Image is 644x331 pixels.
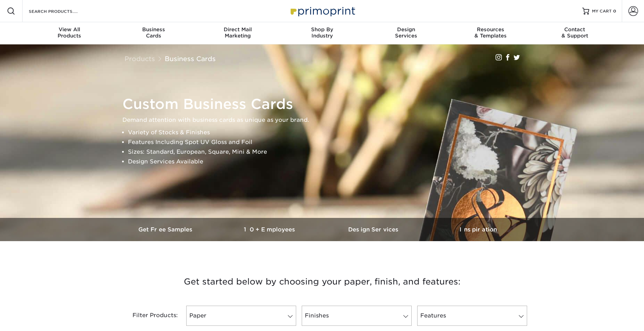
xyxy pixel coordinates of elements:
[27,26,112,33] span: View All
[280,22,364,44] a: Shop ByIndustry
[111,26,196,33] span: Business
[111,26,196,39] div: Cards
[322,226,426,233] h3: Design Services
[533,22,617,44] a: Contact& Support
[122,115,528,125] p: Demand attention with business cards as unique as your brand.
[417,306,527,326] a: Features
[28,7,96,15] input: SEARCH PRODUCTS.....
[533,26,617,33] span: Contact
[364,26,448,33] span: Design
[218,226,322,233] h3: 10+ Employees
[119,266,525,297] h3: Get started below by choosing your paper, finish, and features:
[613,9,616,14] span: 0
[280,26,364,39] div: Industry
[322,218,426,241] a: Design Services
[196,22,280,44] a: Direct MailMarketing
[218,218,322,241] a: 10+ Employees
[165,55,216,62] a: Business Cards
[124,55,155,62] a: Products
[128,147,528,157] li: Sizes: Standard, European, Square, Mini & More
[128,157,528,167] li: Design Services Available
[27,26,112,39] div: Products
[114,226,218,233] h3: Get Free Samples
[27,22,112,44] a: View AllProducts
[111,22,196,44] a: BusinessCards
[128,137,528,147] li: Features Including Spot UV Gloss and Foil
[364,26,448,39] div: Services
[186,306,296,326] a: Paper
[128,128,528,137] li: Variety of Stocks & Finishes
[364,22,448,44] a: DesignServices
[196,26,280,39] div: Marketing
[592,8,612,14] span: MY CART
[287,3,357,18] img: Primoprint
[280,26,364,33] span: Shop By
[448,26,533,33] span: Resources
[448,26,533,39] div: & Templates
[426,226,530,233] h3: Inspiration
[448,22,533,44] a: Resources& Templates
[114,306,183,326] div: Filter Products:
[114,218,218,241] a: Get Free Samples
[426,218,530,241] a: Inspiration
[302,306,412,326] a: Finishes
[533,26,617,39] div: & Support
[122,96,528,112] h1: Custom Business Cards
[196,26,280,33] span: Direct Mail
